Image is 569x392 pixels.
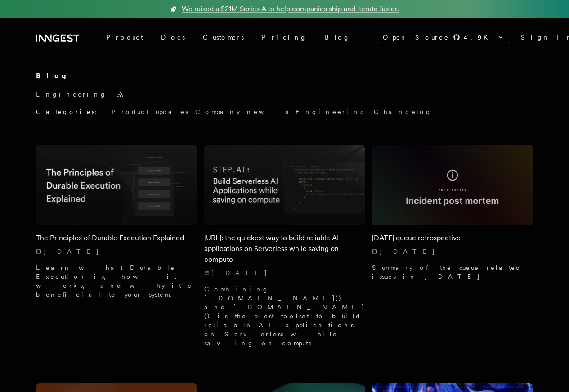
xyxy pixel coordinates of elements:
p: [DATE] [36,247,197,256]
p: [DATE] [372,247,533,256]
a: Customers [194,29,253,45]
span: Open Source [383,33,449,42]
a: Changelog [374,107,432,116]
p: Learn what Durable Execution is, how it works, and why it's beneficial to your system. [36,263,197,299]
a: Engineering [296,107,367,116]
a: Featured image for step.ai: the quickest way to build reliable AI applications on Serverless whil... [204,145,365,348]
p: [DATE] [204,269,365,277]
p: Summary of the queue related issues in [DATE] [372,263,533,281]
h2: [DATE] queue retrospective [372,233,533,243]
img: Featured image for The Principles of Durable Execution Explained blog post [36,145,197,225]
a: Featured image for The Principles of Durable Execution Explained blog postThe Principles of Durab... [36,145,197,299]
a: Blog [316,29,359,45]
span: Categories: [36,107,104,116]
a: Product updates [112,107,188,116]
a: Company news [195,107,288,116]
img: Featured image for October 2024 queue retrospective blog post [372,145,533,225]
h2: Blog [36,70,81,81]
a: Docs [152,29,194,45]
a: Pricing [253,29,316,45]
a: Featured image for October 2024 queue retrospective blog post[DATE] queue retrospective[DATE] Sum... [372,145,533,281]
h2: The Principles of Durable Execution Explained [36,233,197,243]
span: 4.9 K [464,33,493,42]
span: We raised a $21M Series A to help companies ship and iterate faster. [182,4,399,14]
h2: [URL]: the quickest way to build reliable AI applications on Serverless while saving on compute [204,233,365,265]
p: Engineering [36,90,107,99]
p: Combining [DOMAIN_NAME]() and [DOMAIN_NAME]() is the best toolset to build reliable AI applicatio... [204,285,365,348]
img: Featured image for step.ai: the quickest way to build reliable AI applications on Serverless whil... [204,145,365,225]
div: Product [97,29,152,45]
